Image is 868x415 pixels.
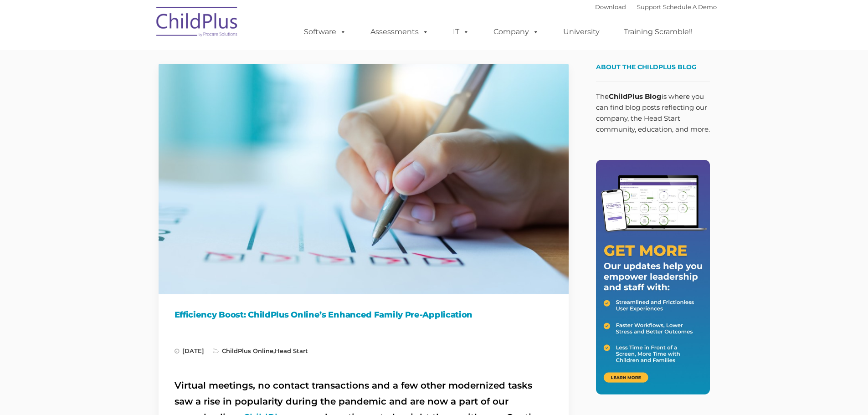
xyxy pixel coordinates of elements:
font: | [595,3,717,10]
a: IT [444,23,478,41]
span: [DATE] [175,347,204,354]
img: Get More - Our updates help you empower leadership and staff. [596,160,710,395]
h1: Efficiency Boost: ChildPlus Online’s Enhanced Family Pre-Application [175,308,553,322]
a: Support [637,3,661,10]
p: The is where you can find blog posts reflecting our company, the Head Start community, education,... [596,91,710,135]
a: Software [295,23,355,41]
a: ChildPlus Online [222,347,273,354]
a: Assessments [361,23,438,41]
a: University [554,23,609,41]
a: Training Scramble!! [615,23,702,41]
img: ChildPlus by Procare Solutions [152,0,243,46]
a: Schedule A Demo [663,3,717,10]
a: Download [595,3,626,10]
img: Efficiency Boost: ChildPlus Online's Enhanced Family Pre-Application Process - Streamlining Appli... [159,64,569,294]
strong: ChildPlus Blog [609,92,662,101]
a: Company [484,23,548,41]
a: Head Start [275,347,308,354]
span: About the ChildPlus Blog [596,63,697,71]
span: , [213,347,308,354]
